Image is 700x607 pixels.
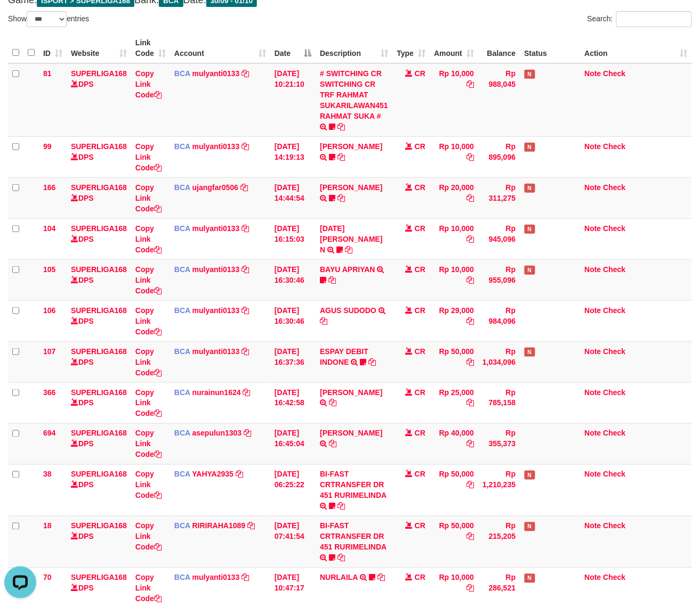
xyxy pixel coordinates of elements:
[270,464,316,516] td: [DATE] 06:25:22
[604,142,626,151] a: Check
[430,259,478,300] td: Rp 10,000
[320,347,368,366] a: ESPAY DEBIT INDONE
[43,573,52,582] span: 70
[368,358,376,366] a: Copy ESPAY DEBIT INDONE to clipboard
[320,224,382,254] a: [DATE] [PERSON_NAME] N
[174,470,190,479] span: BCA
[328,276,336,284] a: Copy BAYU APRIYAN to clipboard
[39,33,67,63] th: ID: activate to sort column ascending
[242,306,249,315] a: Copy mulyanti0133 to clipboard
[604,69,626,78] a: Check
[270,177,316,218] td: [DATE] 14:44:54
[71,69,127,78] a: SUPERLIGA168
[466,399,474,407] a: Copy Rp 25,000 to clipboard
[236,470,243,479] a: Copy YAHYA2935 to clipboard
[329,399,336,407] a: Copy VARLIND PETRUS to clipboard
[337,153,345,161] a: Copy MUHAMMAD REZA to clipboard
[71,306,127,315] a: SUPERLIGA168
[337,554,345,562] a: Copy BI-FAST CRTRANSFER DR 451 RURIMELINDA to clipboard
[585,429,601,438] a: Note
[243,388,251,397] a: Copy nurainun1624 to clipboard
[135,224,162,254] a: Copy Link Code
[135,573,162,603] a: Copy Link Code
[192,183,238,192] a: ujangfar0506
[135,306,162,336] a: Copy Link Code
[430,382,478,423] td: Rp 25,000
[270,63,316,137] td: [DATE] 10:21:10
[192,306,240,315] a: mulyanti0133
[43,347,55,356] span: 107
[43,224,55,233] span: 104
[67,341,131,382] td: DPS
[270,136,316,177] td: [DATE] 14:19:13
[43,522,52,530] span: 18
[430,464,478,516] td: Rp 50,000
[43,69,52,78] span: 81
[71,388,127,397] a: SUPERLIGA168
[4,4,36,36] button: Open LiveChat chat widget
[67,382,131,423] td: DPS
[270,300,316,341] td: [DATE] 16:30:46
[466,358,474,366] a: Copy Rp 50,000 to clipboard
[135,470,162,500] a: Copy Link Code
[478,516,520,568] td: Rp 215,205
[430,218,478,259] td: Rp 10,000
[270,218,316,259] td: [DATE] 16:15:03
[320,306,376,315] a: AGUS SUDODO
[604,183,626,192] a: Check
[67,516,131,568] td: DPS
[415,388,425,397] span: CR
[466,440,474,448] a: Copy Rp 40,000 to clipboard
[242,224,249,233] a: Copy mulyanti0133 to clipboard
[174,573,190,582] span: BCA
[320,69,388,120] a: # SWITCHING CR SWITCHING CR TRF RAHMAT SUKARILAWAN451 RAHMAT SUKA #
[415,69,425,78] span: CR
[478,136,520,177] td: Rp 895,096
[466,276,474,284] a: Copy Rp 10,000 to clipboard
[415,224,425,233] span: CR
[43,429,55,438] span: 694
[337,502,345,511] a: Copy BI-FAST CRTRANSFER DR 451 RURIMELINDA to clipboard
[174,69,190,78] span: BCA
[67,63,131,137] td: DPS
[415,429,425,438] span: CR
[244,429,251,438] a: Copy asepulun1303 to clipboard
[345,245,352,254] a: Copy ZUL FIRMAN N to clipboard
[71,573,127,582] a: SUPERLIGA168
[43,183,55,192] span: 166
[585,306,601,315] a: Note
[377,573,385,582] a: Copy NURLAILA to clipboard
[131,33,170,63] th: Link Code: activate to sort column ascending
[585,347,601,356] a: Note
[320,429,382,438] a: [PERSON_NAME]
[174,224,190,233] span: BCA
[174,388,190,397] span: BCA
[430,423,478,464] td: Rp 40,000
[174,265,190,274] span: BCA
[320,142,382,151] a: [PERSON_NAME]
[67,259,131,300] td: DPS
[270,259,316,300] td: [DATE] 16:30:46
[135,265,162,295] a: Copy Link Code
[466,80,474,88] a: Copy Rp 10,000 to clipboard
[135,388,162,418] a: Copy Link Code
[270,341,316,382] td: [DATE] 16:37:36
[71,265,127,274] a: SUPERLIGA168
[466,481,474,489] a: Copy Rp 50,000 to clipboard
[581,33,692,63] th: Action: activate to sort column ascending
[192,224,240,233] a: mulyanti0133
[242,142,249,151] a: Copy mulyanti0133 to clipboard
[585,388,601,397] a: Note
[329,440,336,448] a: Copy VARLIND PETRUS to clipboard
[135,429,162,459] a: Copy Link Code
[43,306,55,315] span: 106
[337,194,345,202] a: Copy NOVEN ELING PRAYOG to clipboard
[71,183,127,192] a: SUPERLIGA168
[135,183,162,213] a: Copy Link Code
[585,522,601,530] a: Note
[320,388,382,397] a: [PERSON_NAME]
[466,194,474,202] a: Copy Rp 20,000 to clipboard
[478,259,520,300] td: Rp 955,096
[415,573,425,582] span: CR
[588,11,692,27] label: Search:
